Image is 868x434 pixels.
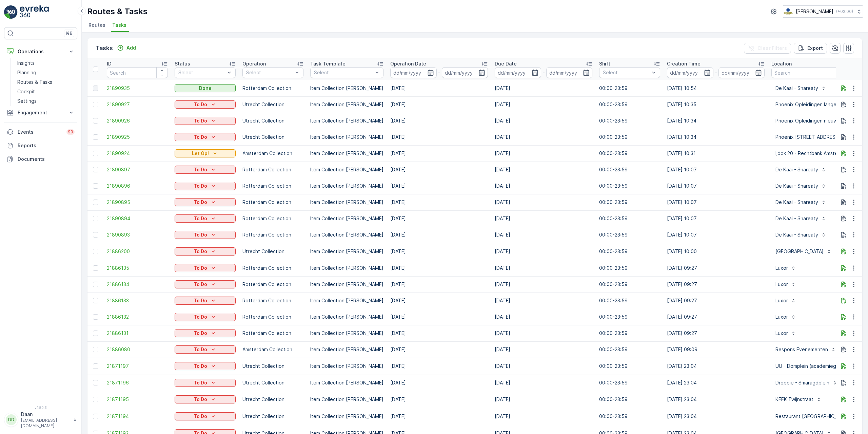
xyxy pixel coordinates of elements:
span: 21890935 [107,85,168,92]
div: Toggle Row Selected [93,200,98,205]
p: Luxor [775,330,788,337]
span: 21871197 [107,363,168,370]
button: UU - Domplein (academiegebouw) [771,361,866,372]
p: To Do [194,413,207,420]
div: Toggle Row Selected [93,134,98,140]
a: 21886200 [107,248,168,255]
p: Item Collection [PERSON_NAME] [310,85,383,92]
p: De Kaai - Shareaty [775,166,818,173]
div: Toggle Row Selected [93,249,98,254]
a: 21890925 [107,134,168,140]
a: Cockpit [15,87,77,96]
span: 21890927 [107,101,168,108]
td: [DATE] [387,375,491,391]
a: 21886132 [107,314,168,320]
td: [DATE] [491,162,596,178]
button: Luxor [771,263,800,273]
td: [DATE] [491,276,596,293]
span: 21886133 [107,297,168,304]
p: De Kaai - Shareaty [775,231,818,238]
p: - [438,69,440,77]
p: ID [107,60,112,67]
p: 00:00-23:59 [599,101,660,108]
a: Routes & Tasks [15,77,77,87]
p: De Kaai - Shareaty [775,215,818,222]
p: Select [178,69,225,76]
td: [DATE] 23:04 [664,358,768,375]
td: [DATE] 09:27 [664,325,768,341]
div: Toggle Row Selected [93,414,98,419]
div: Toggle Row Selected [93,86,98,91]
td: [DATE] [387,80,491,96]
p: Operation [242,60,266,67]
p: To Do [194,396,207,403]
button: To Do [175,313,236,321]
button: To Do [175,133,236,141]
div: Toggle Row Selected [93,102,98,107]
td: [DATE] 23:04 [664,408,768,425]
a: 21890897 [107,166,168,173]
p: Phoenix Opleidingen nieuwe gracht 16 [775,117,863,124]
p: Respons Evenementen [775,346,828,353]
div: Toggle Row Selected [93,183,98,189]
button: To Do [175,182,236,190]
button: Engagement [4,106,77,119]
td: [DATE] [387,358,491,375]
p: Rotterdam Collection [242,85,303,92]
a: Documents [4,152,77,166]
p: To Do [194,199,207,206]
p: Add [126,44,136,51]
td: [DATE] 10:31 [664,145,768,162]
td: [DATE] [491,194,596,210]
td: [DATE] [387,96,491,113]
td: [DATE] 09:27 [664,260,768,276]
td: [DATE] [387,391,491,408]
p: Daan [21,411,70,418]
p: To Do [194,363,207,370]
td: [DATE] [387,243,491,260]
input: dd/mm/yyyy [667,67,713,78]
div: Toggle Row Selected [93,118,98,124]
button: To Do [175,297,236,305]
p: To Do [194,379,207,386]
p: [PERSON_NAME] [796,8,833,15]
p: Luxor [775,297,788,304]
button: Ijdok 20 - Rechtbank Amsterdam [771,148,861,159]
td: [DATE] [491,309,596,325]
button: Export [794,43,827,54]
p: 00:00-23:59 [599,117,660,124]
button: To Do [175,264,236,272]
button: To Do [175,166,236,174]
a: 21871195 [107,396,168,403]
p: To Do [194,215,207,222]
div: Toggle Row Selected [93,363,98,369]
td: [DATE] [491,408,596,425]
p: To Do [194,166,207,173]
button: To Do [175,117,236,125]
td: [DATE] [491,260,596,276]
a: 21886135 [107,265,168,271]
td: [DATE] [387,260,491,276]
p: Clear Filters [757,45,787,52]
button: Luxor [771,312,800,322]
span: 21890894 [107,215,168,222]
p: Events [18,129,62,135]
p: Select [246,69,293,76]
button: To Do [175,214,236,223]
span: 21890893 [107,231,168,238]
span: Routes [88,22,105,29]
p: Restaurant [GEOGRAPHIC_DATA] [775,413,850,420]
p: 00:00-23:59 [599,134,660,140]
a: 21886134 [107,281,168,288]
button: Done [175,84,236,92]
td: [DATE] 09:27 [664,309,768,325]
td: [DATE] [491,293,596,309]
button: To Do [175,231,236,239]
td: [DATE] [387,113,491,129]
p: To Do [194,330,207,337]
td: [DATE] [491,96,596,113]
